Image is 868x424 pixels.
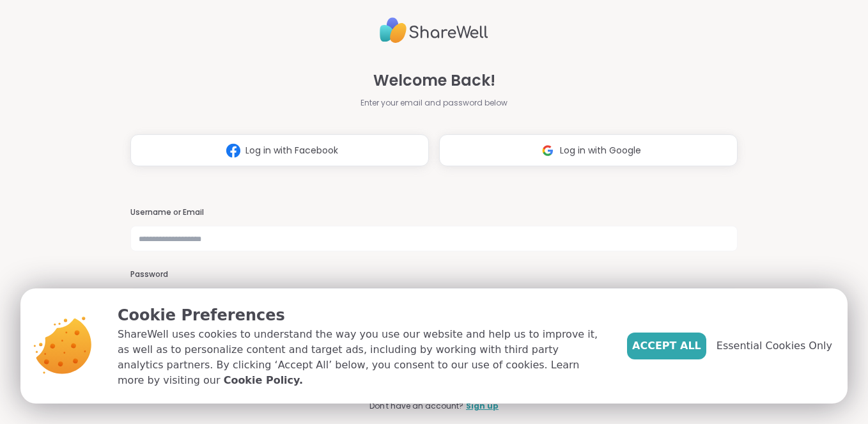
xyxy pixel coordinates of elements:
[224,373,303,388] a: Cookie Policy.
[118,304,607,327] p: Cookie Preferences
[360,97,508,109] span: Enter your email and password below
[466,400,499,412] a: Sign up
[560,144,641,157] span: Log in with Google
[380,12,488,49] img: ShareWell Logo
[369,400,463,412] span: Don't have an account?
[245,144,338,157] span: Log in with Facebook
[627,333,706,359] button: Accept All
[632,338,701,354] span: Accept All
[717,338,832,354] span: Essential Cookies Only
[130,134,429,166] button: Log in with Facebook
[130,207,738,218] h3: Username or Email
[536,139,560,162] img: ShareWell Logomark
[439,134,738,166] button: Log in with Google
[373,69,495,92] span: Welcome Back!
[118,327,607,388] p: ShareWell uses cookies to understand the way you use our website and help us to improve it, as we...
[221,139,245,162] img: ShareWell Logomark
[130,269,738,280] h3: Password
